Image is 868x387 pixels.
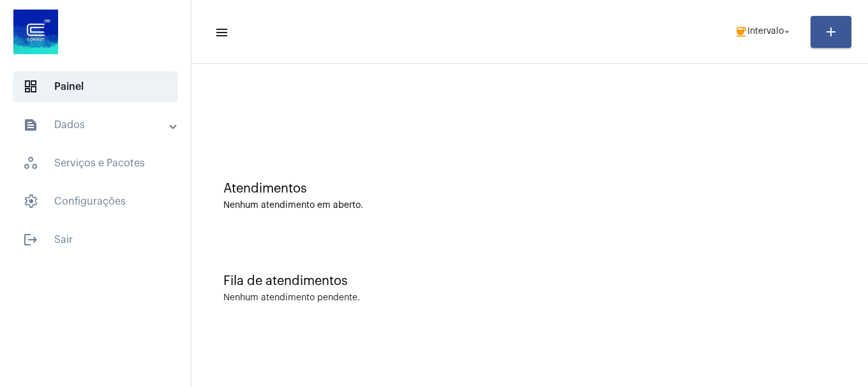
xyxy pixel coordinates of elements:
[781,26,793,38] mat-icon: arrow_drop_down
[735,26,747,38] mat-icon: coffee
[8,110,191,140] mat-expansion-panel-header: sidenav iconDados
[214,25,227,40] mat-icon: sidenav icon
[23,194,38,209] span: sidenav icon
[823,24,839,40] mat-icon: add
[727,19,800,45] button: Intervalo
[223,201,836,210] div: Nenhum atendimento em aberto.
[10,6,61,57] img: d4669ae0-8c07-2337-4f67-34b0df7f5ae4.jpeg
[23,232,38,247] mat-icon: sidenav icon
[23,79,38,94] span: sidenav icon
[13,148,178,179] span: Serviços e Pacotes
[23,117,170,133] mat-panel-title: Dados
[223,293,360,303] div: Nenhum atendimento pendente.
[23,117,38,133] mat-icon: sidenav icon
[223,182,836,196] div: Atendimentos
[747,27,784,36] span: Intervalo
[223,274,836,288] div: Fila de atendimentos
[13,71,178,102] span: Painel
[13,186,178,217] span: Configurações
[13,224,178,255] span: Sair
[23,156,38,171] span: sidenav icon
